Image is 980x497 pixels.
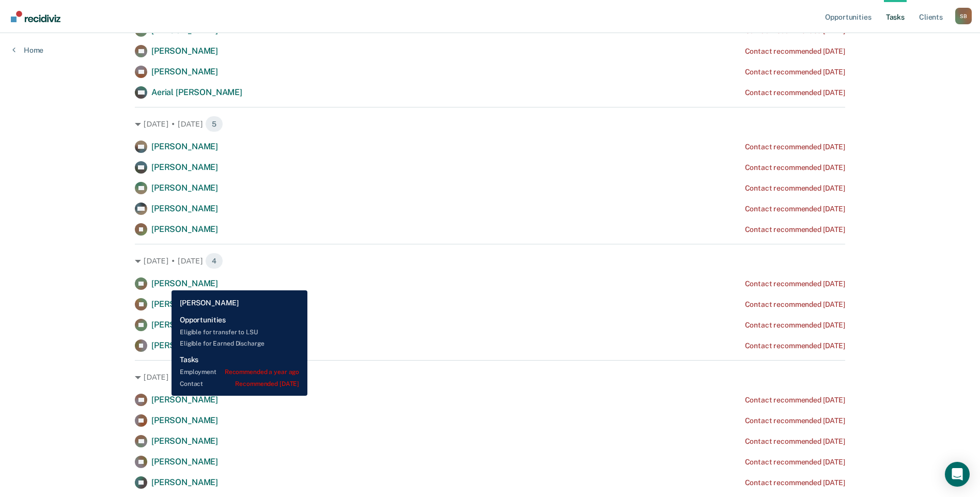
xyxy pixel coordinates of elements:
div: Contact recommended [DATE] [745,163,845,172]
div: Contact recommended [DATE] [745,47,845,56]
span: [PERSON_NAME] [151,340,218,350]
span: [PERSON_NAME] [151,142,218,151]
span: [PERSON_NAME] [151,477,218,487]
span: [PERSON_NAME] [151,46,218,56]
div: Contact recommended [DATE] [745,68,845,76]
img: Recidiviz [11,11,60,22]
div: Contact recommended [DATE] [745,143,845,151]
div: Contact recommended [DATE] [745,184,845,193]
span: Aerial [PERSON_NAME] [151,87,242,97]
span: [PERSON_NAME] [151,278,218,288]
div: Contact recommended [DATE] [745,321,845,330]
div: Contact recommended [DATE] [745,88,845,97]
div: Contact recommended [DATE] [745,341,845,350]
span: 5 [205,369,223,385]
span: [PERSON_NAME] [151,224,218,234]
div: Contact recommended [DATE] [745,437,845,446]
span: [PERSON_NAME] [151,25,218,35]
span: [PERSON_NAME] [151,67,218,76]
div: S B [955,8,972,24]
div: Contact recommended [DATE] [745,458,845,467]
span: [PERSON_NAME] [151,457,218,467]
div: Contact recommended [DATE] [745,279,845,288]
div: [DATE] • [DATE] 4 [135,253,845,269]
div: [DATE] • [DATE] 5 [135,116,845,132]
div: Contact recommended [DATE] [745,396,845,405]
span: [PERSON_NAME] [151,415,218,425]
span: [PERSON_NAME] [151,162,218,172]
a: Home [12,45,43,55]
span: [PERSON_NAME] [151,204,218,213]
div: Open Intercom Messenger [945,462,970,487]
span: 5 [205,116,223,132]
div: [DATE] • [DATE] 5 [135,369,845,385]
span: [PERSON_NAME] [151,299,218,309]
span: [PERSON_NAME] [151,436,218,446]
span: [PERSON_NAME] [151,320,218,330]
button: Profile dropdown button [955,8,972,24]
div: Contact recommended [DATE] [745,478,845,487]
div: Contact recommended [DATE] [745,205,845,213]
div: Contact recommended [DATE] [745,225,845,234]
div: Contact recommended [DATE] [745,300,845,309]
span: [PERSON_NAME] [151,183,218,193]
div: Contact recommended [DATE] [745,416,845,425]
span: [PERSON_NAME] [151,395,218,405]
span: 4 [205,253,223,269]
